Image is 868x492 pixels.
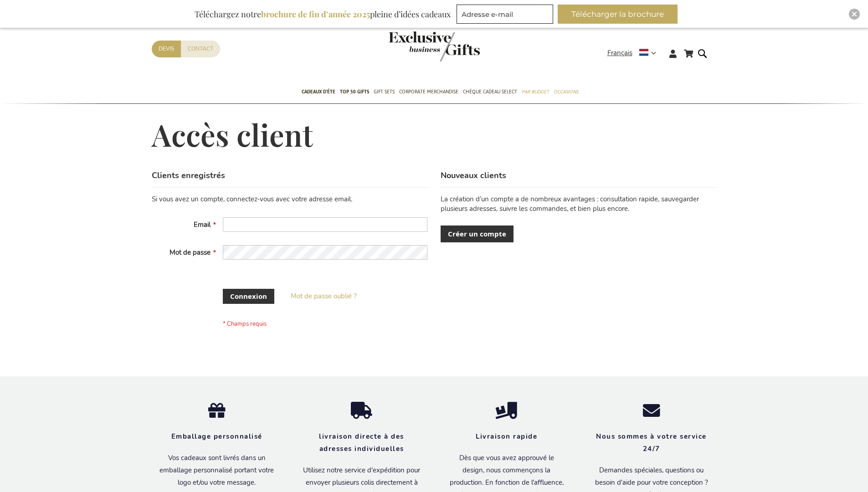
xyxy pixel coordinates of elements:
span: Corporate Merchandise [399,87,458,97]
button: Connexion [223,289,274,304]
div: Téléchargez notre pleine d’idées cadeaux [190,5,455,24]
input: Adresse e-mail [457,5,553,24]
form: marketing offers and promotions [457,5,556,26]
span: Mot de passe oublié ? [291,292,357,301]
img: Close [852,11,857,17]
p: Vos cadeaux sont livrés dans un emballage personnalisé portant votre logo et/ou votre message. [158,452,276,489]
a: Devis [152,41,181,57]
span: Chèque Cadeau Select [463,87,517,97]
span: Mot de passe [169,248,211,257]
img: Exclusive Business gifts logo [389,31,480,61]
a: Corporate Merchandise [399,81,458,104]
a: Cadeaux D'Éte [302,81,335,104]
span: Français [607,48,632,58]
span: Email [194,220,211,229]
span: Gift Sets [374,87,395,97]
span: Cadeaux D'Éte [302,87,335,97]
a: store logo [389,31,434,61]
a: Par budget [522,81,549,104]
div: Close [849,9,860,20]
span: Occasions [554,87,578,97]
a: Occasions [554,81,578,104]
a: Créer un compte [441,225,514,242]
span: Accès client [152,115,313,154]
span: Par budget [522,87,549,97]
span: Connexion [230,292,267,301]
strong: Nous sommes à votre service 24/7 [596,432,707,453]
a: Contact [181,41,220,57]
strong: Livraison rapide [476,432,537,441]
a: Gift Sets [374,81,395,104]
a: Mot de passe oublié ? [291,292,357,301]
strong: Emballage personnalisé [171,432,262,441]
p: La création d’un compte a de nombreux avantages : consultation rapide, sauvegarder plusieurs adre... [441,195,716,214]
strong: livraison directe à des adresses individuelles [319,432,404,453]
a: Chèque Cadeau Select [463,81,517,104]
span: Créer un compte [448,229,506,239]
span: TOP 50 Gifts [340,87,369,97]
strong: Nouveaux clients [441,170,506,181]
button: Télécharger la brochure [558,5,678,24]
div: Si vous avez un compte, connectez-vous avec votre adresse email. [152,195,427,204]
b: brochure de fin d’année 2025 [261,9,370,20]
a: TOP 50 Gifts [340,81,369,104]
input: Email [223,217,427,232]
strong: Clients enregistrés [152,170,225,181]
